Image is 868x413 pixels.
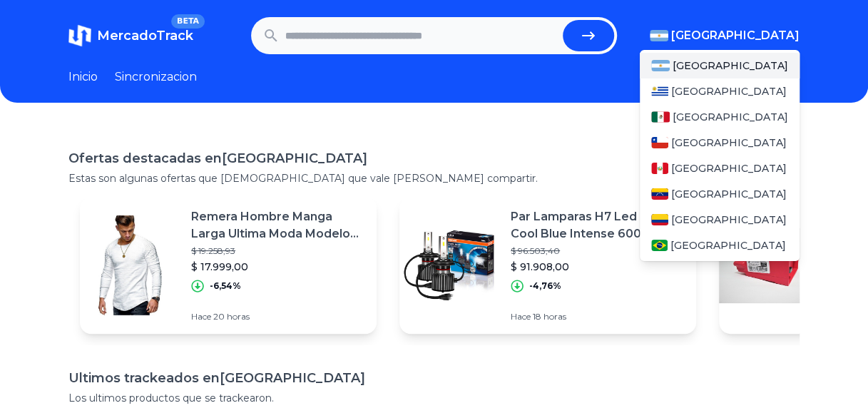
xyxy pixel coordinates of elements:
span: [GEOGRAPHIC_DATA] [673,110,788,124]
a: Colombia[GEOGRAPHIC_DATA] [640,207,800,233]
span: BETA [171,14,205,29]
a: Featured imagePar Lamparas H7 Led Osram Cool Blue Intense 6000k Sup Cree$ 96.503,40$ 91.908,00-4,... [399,197,696,334]
span: [GEOGRAPHIC_DATA] [671,136,787,150]
img: Featured image [80,215,180,315]
a: Venezuela[GEOGRAPHIC_DATA] [640,181,800,207]
img: Colombia [651,214,668,225]
p: Estas son algunas ofertas que [DEMOGRAPHIC_DATA] que vale [PERSON_NAME] compartir. [68,171,800,185]
p: $ 96.503,40 [511,245,685,257]
img: Featured image [399,215,499,315]
p: $ 91.908,00 [511,260,685,274]
p: Los ultimos productos que se trackearon. [68,391,800,405]
a: Sincronizacion [115,68,197,86]
a: Chile[GEOGRAPHIC_DATA] [640,130,800,155]
img: Argentina [651,60,670,71]
p: Hace 18 horas [511,311,685,322]
h1: Ultimos trackeados en [GEOGRAPHIC_DATA] [68,368,800,388]
span: MercadoTrack [97,28,193,44]
p: Hace 20 horas [191,311,365,322]
span: [GEOGRAPHIC_DATA] [671,84,787,98]
img: Peru [651,163,668,174]
p: $ 17.999,00 [191,260,365,274]
a: Peru[GEOGRAPHIC_DATA] [640,155,800,181]
img: Uruguay [651,86,668,97]
p: -4,76% [529,280,561,292]
a: Featured imageRemera Hombre Manga Larga Ultima Moda Modelo Importa A15$ 19.258,93$ 17.999,00-6,54... [80,197,377,334]
img: Argentina [650,30,668,41]
h1: Ofertas destacadas en [GEOGRAPHIC_DATA] [68,148,800,168]
img: Mexico [651,111,670,123]
img: Chile [651,137,668,148]
span: [GEOGRAPHIC_DATA] [671,213,787,227]
img: Brasil [651,240,668,251]
a: Argentina[GEOGRAPHIC_DATA] [640,53,800,78]
span: [GEOGRAPHIC_DATA] [671,161,787,175]
a: Uruguay[GEOGRAPHIC_DATA] [640,78,800,104]
span: [GEOGRAPHIC_DATA] [673,58,788,73]
a: Brasil[GEOGRAPHIC_DATA] [640,233,800,258]
p: Remera Hombre Manga Larga Ultima Moda Modelo Importa A15 [191,208,365,243]
img: Featured image [719,215,819,315]
span: [GEOGRAPHIC_DATA] [671,187,787,201]
img: Venezuela [651,188,668,200]
span: [GEOGRAPHIC_DATA] [670,238,786,253]
span: [GEOGRAPHIC_DATA] [671,27,800,44]
a: Inicio [68,68,98,86]
a: Mexico[GEOGRAPHIC_DATA] [640,104,800,130]
p: $ 19.258,93 [191,245,365,257]
img: MercadoTrack [68,24,91,47]
p: Par Lamparas H7 Led Osram Cool Blue Intense 6000k Sup Cree [511,208,685,243]
a: MercadoTrackBETA [68,24,193,47]
p: -6,54% [210,280,241,292]
button: [GEOGRAPHIC_DATA] [650,27,800,44]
